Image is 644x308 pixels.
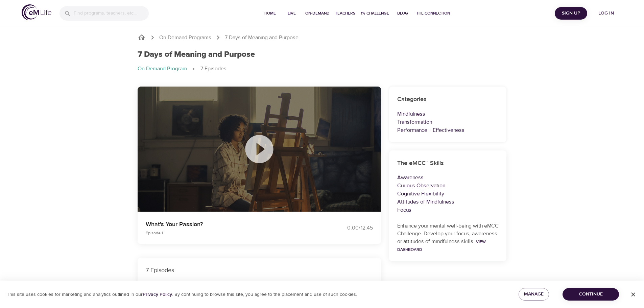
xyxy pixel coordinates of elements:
button: Continue [563,288,619,301]
span: Teachers [335,10,355,17]
span: The Connection [416,10,450,17]
span: Continue [568,290,614,299]
p: Curious Observation [397,182,499,190]
p: Transformation [397,118,499,126]
p: 7 Episodes [200,65,226,73]
p: Performance + Effectiveness [397,126,499,134]
div: 0:00 / 12:45 [322,224,373,232]
span: Live [284,10,300,17]
img: logo [22,4,51,20]
nav: breadcrumb [138,33,507,42]
span: Manage [524,290,544,299]
p: Episode 1 [146,230,314,236]
span: Home [262,10,278,17]
p: Enhance your mental well-being with eMCC Challenge. Develop your focus, awareness or attitudes of... [397,222,499,253]
span: 1% Challenge [361,10,389,17]
p: What's Your Passion? [146,220,314,229]
p: Mindfulness [397,110,499,118]
nav: breadcrumb [138,65,507,73]
a: On-Demand Programs [159,34,211,42]
h6: The eMCC™ Skills [397,159,499,168]
h1: 7 Days of Meaning and Purpose [138,50,255,60]
p: Attitudes of Mindfulness [397,198,499,206]
a: Privacy Policy [143,291,172,298]
span: On-Demand [305,10,330,17]
p: Awareness [397,173,499,182]
p: 7 Days of Meaning and Purpose [225,34,299,42]
p: Focus [397,206,499,214]
span: Blog [395,10,411,17]
p: On-Demand Program [138,65,187,73]
span: Sign Up [557,9,585,18]
button: Manage [519,288,549,301]
button: Log in [590,7,622,20]
span: Log in [593,9,620,18]
button: Sign Up [555,7,587,20]
h6: Categories [397,95,499,104]
input: Find programs, teachers, etc... [74,6,149,21]
p: 7 Episodes [146,266,373,275]
p: Cognitive Flexibility [397,190,499,198]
